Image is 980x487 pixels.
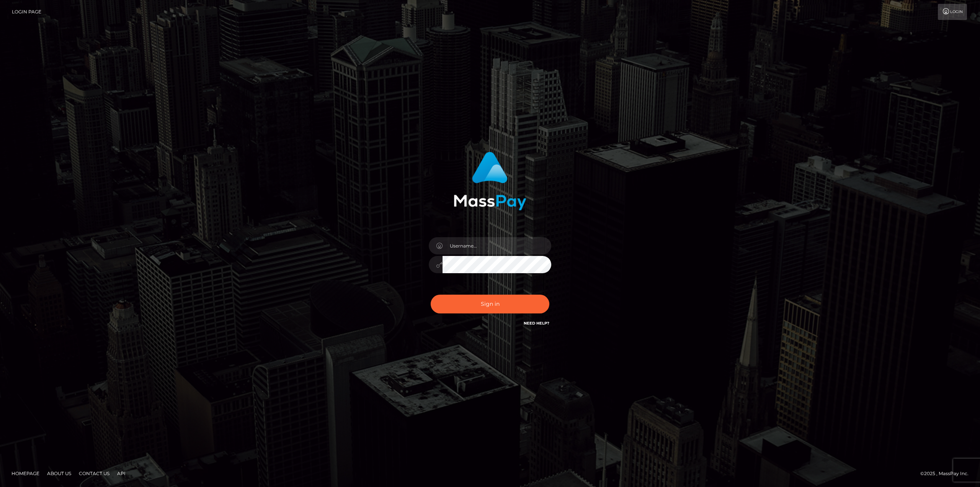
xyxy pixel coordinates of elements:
[44,467,74,479] a: About Us
[76,467,113,479] a: Contact Us
[12,4,41,20] a: Login Page
[8,467,42,479] a: Homepage
[920,469,974,478] div: © 2025 , MassPay Inc.
[443,237,551,254] input: Username...
[431,295,549,313] button: Sign in
[114,467,129,479] a: API
[938,4,967,20] a: Login
[524,321,549,326] a: Need Help?
[454,152,526,210] img: MassPay Login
